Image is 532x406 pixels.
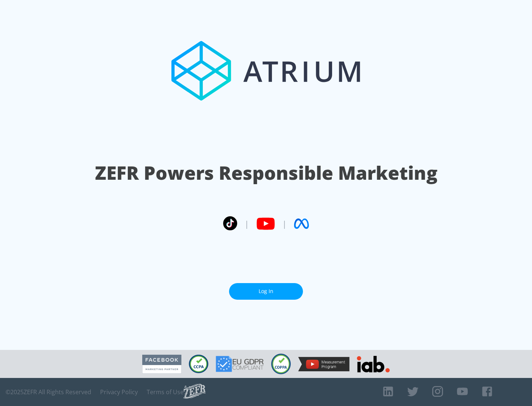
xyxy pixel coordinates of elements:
span: | [245,218,249,229]
a: Privacy Policy [100,388,138,396]
img: IAB [357,356,390,372]
span: © 2025 ZEFR All Rights Reserved [6,388,91,396]
img: YouTube Measurement Program [298,357,349,371]
h1: ZEFR Powers Responsible Marketing [95,160,437,186]
img: Facebook Marketing Partner [142,355,181,374]
a: Log In [229,283,303,300]
a: Terms of Use [147,388,184,396]
img: GDPR Compliant [216,356,264,372]
img: CCPA Compliant [189,355,208,373]
img: COPPA Compliant [271,354,291,374]
span: | [282,218,287,229]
